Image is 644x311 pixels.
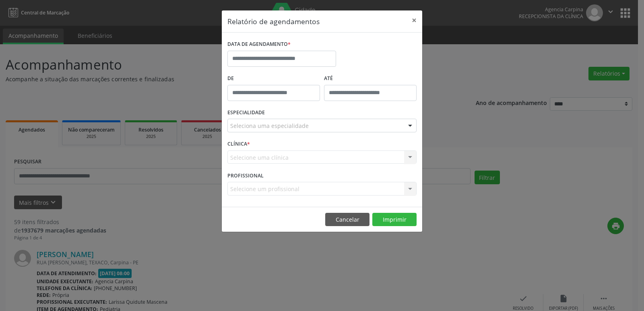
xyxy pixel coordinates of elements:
[227,38,291,51] label: DATA DE AGENDAMENTO
[372,213,417,227] button: Imprimir
[406,10,422,30] button: Close
[227,107,265,119] label: ESPECIALIDADE
[325,213,369,227] button: Cancelar
[227,72,320,85] label: De
[227,138,250,150] label: CLÍNICA
[227,16,320,27] h5: Relatório de agendamentos
[227,169,264,182] label: PROFISSIONAL
[324,72,417,85] label: ATÉ
[230,122,309,130] span: Seleciona uma especialidade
